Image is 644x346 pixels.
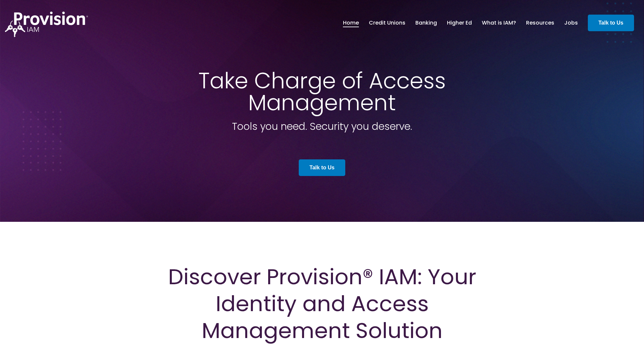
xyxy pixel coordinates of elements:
[309,165,334,170] strong: Talk to Us
[299,159,345,176] a: Talk to Us
[198,65,446,118] span: Take Charge of Access Management
[415,17,437,29] a: Banking
[588,15,634,31] a: Talk to Us
[369,17,405,29] a: Credit Unions
[526,17,554,29] a: Resources
[232,119,412,133] span: Tools you need. Security you deserve.
[149,263,495,344] h1: Discover Provision® IAM: Your Identity and Access Management Solution
[482,17,516,29] a: What is IAM?
[5,12,88,37] img: ProvisionIAM-Logo-White
[447,17,472,29] a: Higher Ed
[343,17,359,29] a: Home
[564,17,578,29] a: Jobs
[338,12,583,34] nav: menu
[598,20,623,26] strong: Talk to Us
